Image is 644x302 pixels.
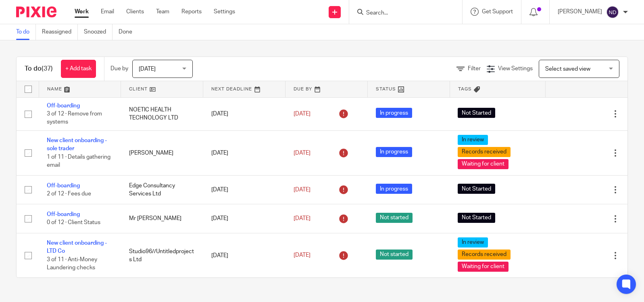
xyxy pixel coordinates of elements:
[121,233,203,278] td: Studio96//Untitledprojects Ltd
[458,184,495,194] span: Not Started
[47,212,80,217] a: Off-boarding
[203,97,286,130] td: [DATE]
[119,24,138,40] a: Done
[606,6,619,19] img: svg%3E
[468,66,481,71] span: Filter
[376,213,413,223] span: Not started
[558,8,602,16] p: [PERSON_NAME]
[181,8,202,16] a: Reports
[376,250,413,260] span: Not started
[376,147,412,157] span: In progress
[126,8,144,16] a: Clients
[458,159,509,169] span: Waiting for client
[458,237,488,247] span: In review
[376,184,412,194] span: In progress
[458,87,472,91] span: Tags
[42,65,53,72] span: (37)
[47,257,97,271] span: 3 of 11 · Anti-Money Laundering checks
[203,130,286,175] td: [DATE]
[203,204,286,233] td: [DATE]
[47,183,80,189] a: Off-boarding
[16,6,56,17] img: Pixie
[16,24,36,40] a: To do
[294,111,311,117] span: [DATE]
[47,138,107,151] a: New client onboarding - sole trader
[42,24,78,40] a: Reassigned
[458,213,495,223] span: Not Started
[365,10,438,17] input: Search
[84,24,113,40] a: Snoozed
[47,111,102,125] span: 3 of 12 · Remove from systems
[47,154,110,168] span: 1 of 11 · Details gathering email
[458,250,511,260] span: Records received
[156,8,169,16] a: Team
[47,191,91,197] span: 2 of 12 · Fees due
[203,233,286,278] td: [DATE]
[294,253,311,258] span: [DATE]
[294,187,311,193] span: [DATE]
[498,66,533,71] span: View Settings
[121,130,203,175] td: [PERSON_NAME]
[101,8,114,16] a: Email
[75,8,89,16] a: Work
[458,135,488,145] span: In review
[458,108,495,118] span: Not Started
[110,65,128,73] p: Due by
[482,9,513,15] span: Get Support
[121,175,203,204] td: Edge Consultancy Services Ltd
[203,175,286,204] td: [DATE]
[47,103,80,109] a: Off-boarding
[121,204,203,233] td: Mr [PERSON_NAME]
[458,262,509,272] span: Waiting for client
[376,108,412,118] span: In progress
[61,60,96,78] a: + Add task
[294,150,311,156] span: [DATE]
[121,97,203,130] td: NOETIC HEALTH TECHNOLOGY LTD
[214,8,235,16] a: Settings
[25,65,53,73] h1: To do
[47,240,107,254] a: New client onboarding - LTD Co
[458,147,511,157] span: Records received
[47,220,100,226] span: 0 of 12 · Client Status
[545,66,590,72] span: Select saved view
[139,66,156,72] span: [DATE]
[294,216,311,221] span: [DATE]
